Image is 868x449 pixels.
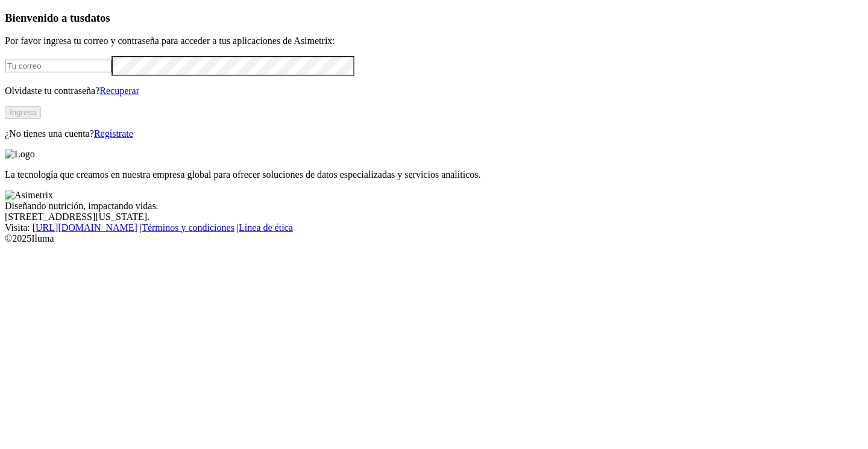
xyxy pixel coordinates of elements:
[5,86,863,96] p: Olvidaste tu contraseña?
[84,11,110,24] span: datos
[5,233,863,244] div: © 2025 Iluma
[5,190,53,201] img: Asimetrix
[5,201,863,212] div: Diseñando nutrición, impactando vidas.
[239,222,293,233] a: Línea de ética
[94,128,133,139] a: Regístrate
[142,222,234,233] a: Términos y condiciones
[5,169,863,180] p: La tecnología que creamos en nuestra empresa global para ofrecer soluciones de datos especializad...
[5,11,863,25] h3: Bienvenido a tus
[99,86,139,96] a: Recuperar
[5,128,863,139] p: ¿No tienes una cuenta?
[5,36,863,46] p: Por favor ingresa tu correo y contraseña para acceder a tus aplicaciones de Asimetrix:
[5,60,112,72] input: Tu correo
[5,222,863,233] div: Visita : | |
[5,149,35,160] img: Logo
[33,222,137,233] a: [URL][DOMAIN_NAME]
[5,106,41,119] button: Ingresa
[5,212,863,222] div: [STREET_ADDRESS][US_STATE].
